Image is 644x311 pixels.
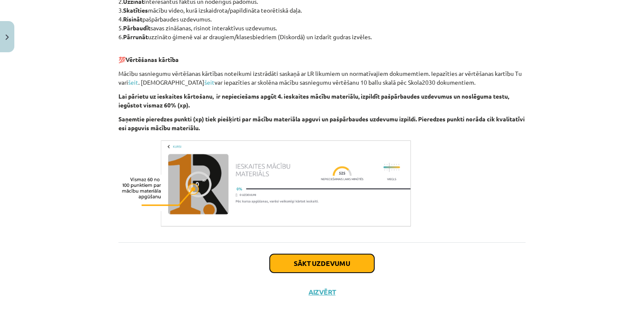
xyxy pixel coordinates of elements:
b: Pārbaudīt [123,24,150,32]
b: Saņemtie pieredzes punkti (xp) tiek piešķirti par mācību materiāla apguvi un pašpārbaudes uzdevum... [118,115,525,131]
p: Mācību sasniegumu vērtēšanas kārtības noteikumi izstrādāti saskaņā ar LR likumiem un normatīvajie... [118,69,526,87]
b: Vērtēšanas kārtība [126,56,179,63]
b: Skatīties [123,6,148,14]
img: icon-close-lesson-0947bae3869378f0d4975bcd49f059093ad1ed9edebbc8119c70593378902aed.svg [5,35,9,40]
a: šeit [204,78,215,86]
button: Sākt uzdevumu [270,254,374,273]
b: Lai pārietu uz ieskaites kārtošanu, ir nepieciešams apgūt 4. ieskaites mācību materiālu, izpildīt... [118,92,509,109]
a: šeit [128,78,138,86]
button: Aizvērt [306,288,338,296]
b: Risināt [123,15,142,23]
p: 💯 [118,46,526,64]
b: Pārrunāt [123,33,148,40]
